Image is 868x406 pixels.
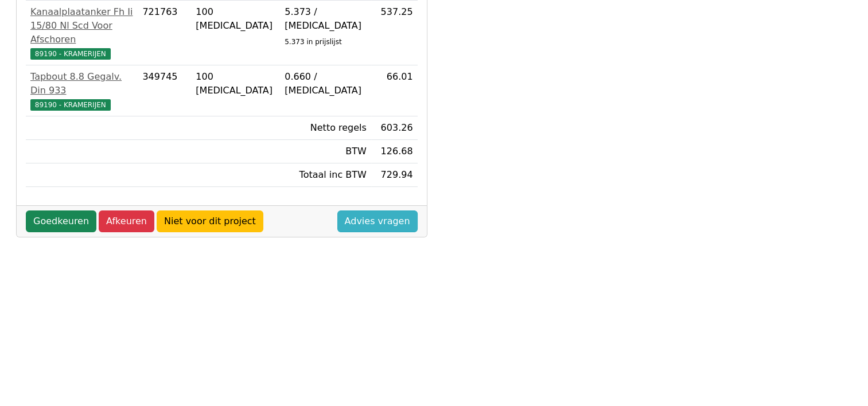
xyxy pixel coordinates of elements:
[26,210,96,232] a: Goedkeuren
[99,210,154,232] a: Afkeuren
[280,163,371,187] td: Totaal inc BTW
[30,70,133,97] div: Tapbout 8.8 Gegalv. Din 933
[30,5,133,46] div: Kanaalplaatanker Fh Ii 15/80 Nl Scd Voor Afschoren
[371,65,418,116] td: 66.01
[285,38,341,46] sub: 5.373 in prijslijst
[30,70,133,111] a: Tapbout 8.8 Gegalv. Din 93389190 - KRAMERIJEN
[371,1,418,65] td: 537.25
[337,210,418,232] a: Advies vragen
[285,5,367,33] div: 5.373 / [MEDICAL_DATA]
[138,1,191,65] td: 721763
[196,70,275,97] div: 100 [MEDICAL_DATA]
[30,99,111,111] span: 89190 - KRAMERIJEN
[30,48,111,60] span: 89190 - KRAMERIJEN
[280,116,371,140] td: Netto regels
[371,140,418,163] td: 126.68
[196,5,275,33] div: 100 [MEDICAL_DATA]
[285,70,367,97] div: 0.660 / [MEDICAL_DATA]
[30,5,133,60] a: Kanaalplaatanker Fh Ii 15/80 Nl Scd Voor Afschoren89190 - KRAMERIJEN
[157,210,263,232] a: Niet voor dit project
[371,163,418,187] td: 729.94
[138,65,191,116] td: 349745
[371,116,418,140] td: 603.26
[280,140,371,163] td: BTW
